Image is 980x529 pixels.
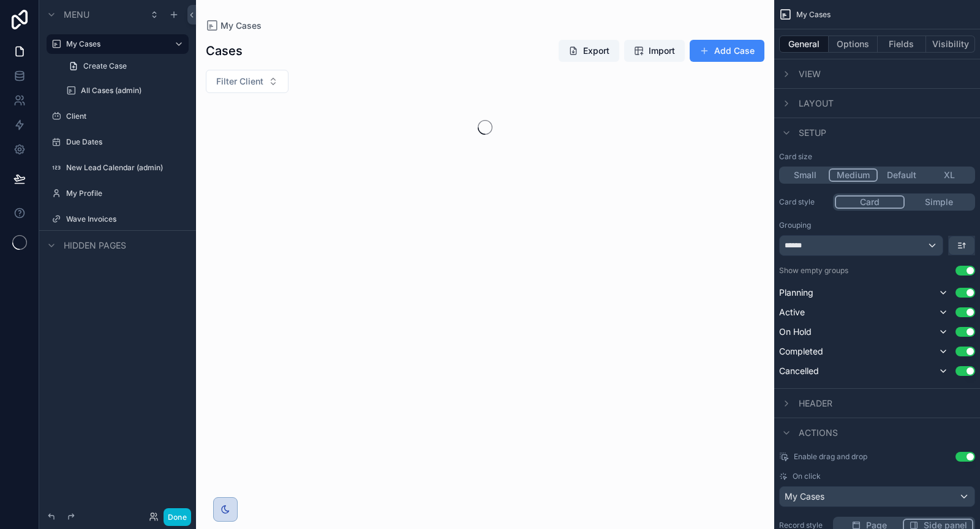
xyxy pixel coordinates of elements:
button: Default [878,168,925,182]
label: Card style [779,197,828,207]
label: Due Dates [66,137,186,147]
button: My Cases [779,486,975,507]
button: Visibility [926,36,975,53]
label: Wave Invoices [66,214,186,224]
button: Card [835,195,905,209]
button: General [779,36,829,53]
span: My Cases [796,10,831,20]
span: Setup [799,127,826,139]
span: Active [779,306,805,318]
span: Enable drag and drop [794,452,867,462]
a: Create Case [61,56,189,76]
span: On click [793,471,821,481]
label: Show empty groups [779,266,848,276]
span: Completed [779,345,823,358]
span: Cancelled [779,365,819,377]
span: On Hold [779,326,812,338]
span: Header [799,397,832,410]
span: Planning [779,287,813,299]
span: View [799,68,821,80]
span: Create Case [83,61,127,71]
span: Layout [799,97,834,110]
span: Actions [799,427,838,439]
button: Simple [905,195,973,209]
button: Medium [829,168,878,182]
span: Menu [64,9,89,21]
label: Grouping [779,220,811,230]
label: All Cases (admin) [81,86,186,96]
span: Hidden pages [64,239,126,252]
span: My Cases [785,490,824,503]
button: Fields [878,36,927,53]
button: Small [781,168,829,182]
label: My Cases [66,39,164,49]
button: Done [164,508,191,526]
button: Options [829,36,878,53]
label: My Profile [66,189,186,198]
label: New Lead Calendar (admin) [66,163,186,173]
label: Card size [779,152,812,162]
button: XL [925,168,973,182]
label: Client [66,111,186,121]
